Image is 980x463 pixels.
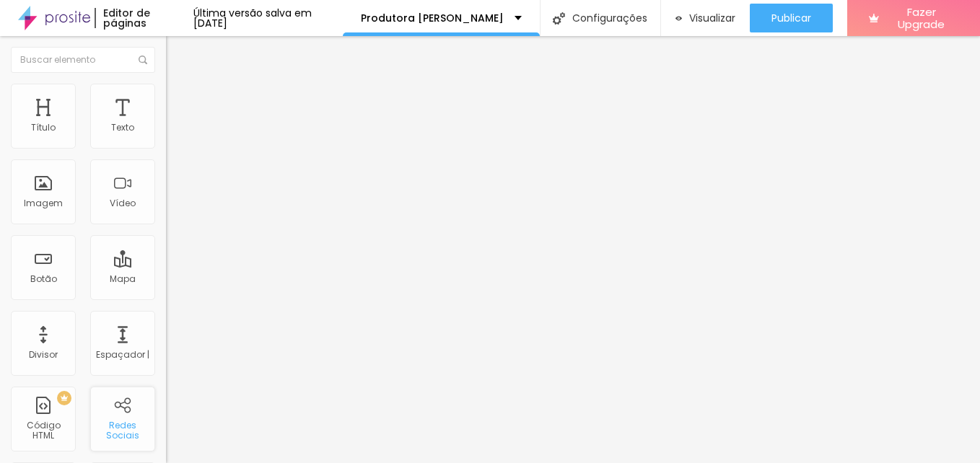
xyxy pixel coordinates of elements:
[361,13,504,23] p: Produtora [PERSON_NAME]
[110,274,136,284] div: Mapa
[661,4,751,32] button: Visualizar
[95,8,193,28] div: Editor de páginas
[193,8,343,28] div: Última versão salva em [DATE]
[24,198,63,208] div: Imagem
[110,198,136,208] div: Vídeo
[31,123,56,133] div: Título
[553,12,565,25] img: Ícone
[885,6,958,31] span: Fazer Upgrade
[96,350,149,360] div: Espaçador |
[94,420,151,441] div: Redes Sociais
[689,12,735,24] span: Visualizar
[750,4,833,32] button: Publicar
[572,13,647,23] font: Configurações
[14,420,71,441] div: Código HTML
[111,123,134,133] div: Texto
[30,274,57,284] div: Botão
[29,350,58,360] div: Divisor
[11,47,155,73] input: Buscar elemento
[166,36,980,463] iframe: Editor
[675,12,683,25] img: view-1.svg
[139,56,147,64] img: Ícone
[771,12,811,24] span: Publicar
